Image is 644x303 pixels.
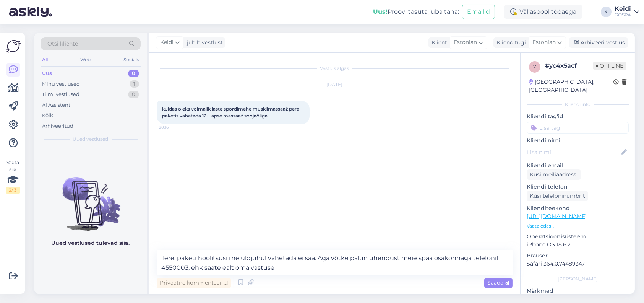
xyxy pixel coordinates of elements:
div: [DATE] [157,81,513,88]
div: Väljaspool tööaega [504,5,582,19]
span: Saada [487,279,509,286]
div: Arhiveeri vestlus [569,37,628,48]
a: KeidiGOSPA [615,6,639,18]
p: Kliendi nimi [527,137,629,145]
input: Lisa nimi [527,148,620,156]
div: Uus [42,70,52,77]
div: # yc4x5acf [545,61,593,70]
div: Vaata siia [6,159,20,194]
div: Web [79,55,92,65]
span: Estonian [532,38,556,47]
div: Minu vestlused [42,80,80,88]
p: Uued vestlused tulevad siia. [52,239,130,247]
div: Klient [428,39,447,47]
p: Vaata edasi ... [527,223,629,230]
div: All [41,55,49,65]
span: kuidas oleks voimalik laste spordimehe musklimassaaž pere paketis vahetada 12+ lapse massaaž sooj... [162,106,300,119]
p: iPhone OS 18.6.2 [527,241,629,249]
span: Uued vestlused [73,136,109,143]
div: Arhiveeritud [42,122,73,130]
p: Operatsioonisüsteem [527,233,629,241]
div: AI Assistent [42,101,70,109]
p: Klienditeekond [527,204,629,212]
div: 0 [128,70,139,77]
div: Klienditugi [493,39,526,47]
span: Keidi [160,38,174,47]
div: Socials [122,55,141,65]
span: y [533,64,536,70]
div: Kõik [42,112,53,119]
div: GOSPA [615,12,631,18]
div: Kliendi info [527,101,629,108]
div: Keidi [615,6,631,12]
p: Kliendi telefon [527,183,629,191]
div: K [601,7,612,17]
button: Emailid [462,5,495,19]
div: juhib vestlust [184,39,223,47]
img: Askly Logo [6,39,21,54]
div: Küsi meiliaadressi [527,169,581,180]
p: Safari 364.0.744893471 [527,260,629,268]
p: Kliendi tag'id [527,112,629,121]
input: Lisa tag [527,122,629,134]
span: 20:16 [159,124,188,130]
div: 0 [128,91,139,98]
div: Tiimi vestlused [42,91,79,98]
b: Uus! [373,8,388,15]
span: Otsi kliente [47,40,78,48]
p: Märkmed [527,287,629,295]
span: Offline [593,62,626,70]
div: [PERSON_NAME] [527,275,629,282]
div: Vestlus algas [157,65,513,72]
div: 2 / 3 [6,187,20,194]
img: No chats [34,163,147,232]
a: [URL][DOMAIN_NAME] [527,213,587,220]
div: Küsi telefoninumbrit [527,191,588,201]
span: Estonian [454,38,477,47]
textarea: Tere, paketi hoolitsusi me üldjuhul vahetada ei saa. Aga võtke palun ühendust meie spaa osakonnag... [157,250,513,275]
div: 1 [130,80,139,88]
div: [GEOGRAPHIC_DATA], [GEOGRAPHIC_DATA] [529,78,613,94]
div: Proovi tasuta juba täna: [373,7,459,16]
p: Brauser [527,252,629,260]
div: Privaatne kommentaar [157,278,231,288]
p: Kliendi email [527,161,629,169]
